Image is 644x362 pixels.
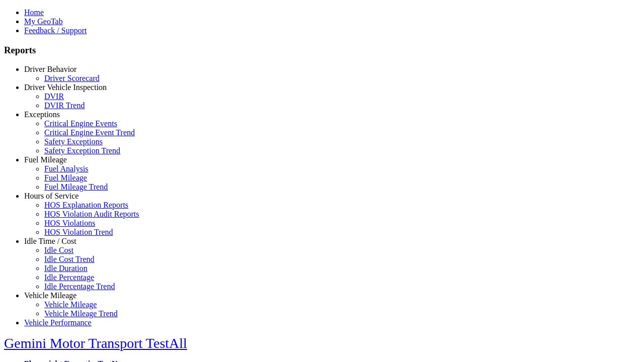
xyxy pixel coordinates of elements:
[44,210,139,218] a: HOS Violation Audit Reports
[44,201,128,209] a: HOS Explanation Reports
[24,26,87,35] a: Feedback / Support
[4,45,640,56] h3: Reports
[24,291,76,300] a: Vehicle Mileage
[44,228,113,236] a: HOS Violation Trend
[24,83,107,92] a: Driver Vehicle Inspection
[44,219,95,227] a: HOS Violations
[24,192,78,200] a: Hours of Service
[44,309,118,318] a: Vehicle Mileage Trend
[44,246,73,254] a: Idle Cost
[24,237,76,245] a: Idle Time / Cost
[44,164,89,173] a: Fuel Analysis
[24,8,44,17] a: Home
[44,282,115,291] a: Idle Percentage Trend
[44,74,100,82] a: Driver Scorecard
[44,300,97,309] a: Vehicle Mileage
[44,119,117,128] a: Critical Engine Events
[24,318,92,327] a: Vehicle Performance
[24,110,60,119] a: Exceptions
[44,101,85,110] a: DVIR Trend
[44,264,88,273] a: Idle Duration
[24,65,76,73] a: Driver Behavior
[44,128,135,137] a: Critical Engine Event Trend
[44,173,87,182] a: Fuel Mileage
[44,255,95,263] a: Idle Cost Trend
[24,155,67,164] a: Fuel Mileage
[24,17,63,26] a: My GeoTab
[4,335,187,351] a: Gemini Motor Transport TestAll
[44,92,64,101] a: DVIR
[44,183,108,191] a: Fuel Mileage Trend
[44,273,94,282] a: Idle Percentage
[44,146,120,155] a: Safety Exception Trend
[44,137,103,146] a: Safety Exceptions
